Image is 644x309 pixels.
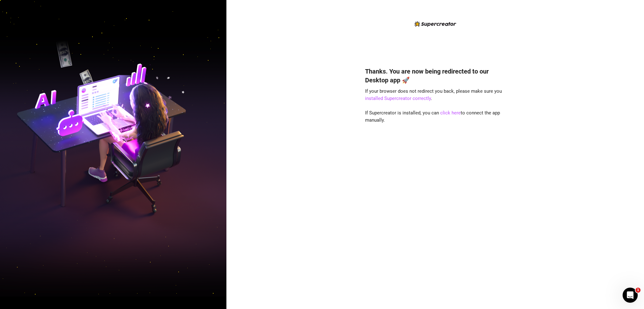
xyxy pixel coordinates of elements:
span: 1 [636,288,641,293]
a: click here [440,110,461,116]
iframe: Intercom live chat [623,288,638,303]
h4: Thanks. You are now being redirected to our Desktop app 🚀 [365,67,505,85]
span: If your browser does not redirect you back, please make sure you . [365,88,502,102]
a: installed Supercreator correctly [365,96,431,101]
img: logo-BBDzfeDw.svg [414,21,456,27]
span: If Supercreator is installed, you can to connect the app manually. [365,110,500,123]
